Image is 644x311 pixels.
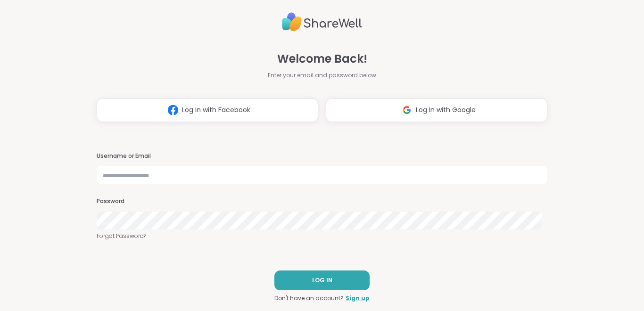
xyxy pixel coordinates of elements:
[398,101,416,119] img: ShareWell Logomark
[346,294,370,303] a: Sign up
[416,105,476,115] span: Log in with Google
[97,197,547,205] h3: Password
[268,71,376,80] span: Enter your email and password below
[182,105,250,115] span: Log in with Facebook
[97,98,318,122] button: Log in with Facebook
[97,152,547,160] h3: Username or Email
[277,50,367,67] span: Welcome Back!
[274,294,344,303] span: Don't have an account?
[97,232,547,240] a: Forgot Password?
[282,8,362,35] img: ShareWell Logo
[164,101,182,119] img: ShareWell Logomark
[326,98,547,122] button: Log in with Google
[274,270,370,290] button: LOG IN
[312,276,332,285] span: LOG IN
